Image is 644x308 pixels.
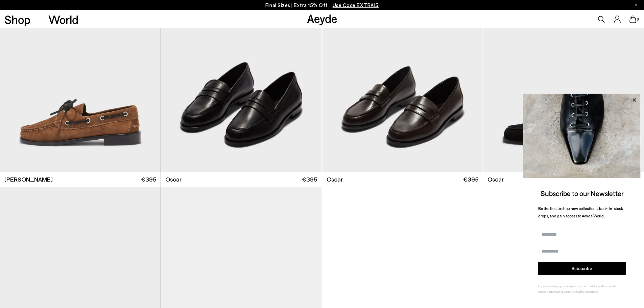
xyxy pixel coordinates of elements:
button: Subscribe [538,262,626,275]
img: ca3f721fb6ff708a270709c41d776025.jpg [523,94,641,178]
span: Subscribe to our Newsletter [541,189,624,197]
a: Oscar €395 [322,172,483,187]
a: Aeyde [307,11,337,25]
a: Oscar €395 [483,172,644,187]
a: World [48,14,78,25]
a: 0 [629,16,636,23]
span: By subscribing, you agree to our [538,284,582,288]
span: €395 [141,175,156,184]
p: Final Sizes | Extra 15% Off [265,1,379,9]
a: Oscar €395 [161,172,321,187]
span: €395 [302,175,317,184]
span: €395 [463,175,478,184]
a: Terms & Conditions [582,284,609,288]
span: [PERSON_NAME] [4,175,53,184]
span: Oscar [327,175,343,184]
span: Oscar [487,175,504,184]
span: 0 [636,18,640,21]
span: Be the first to shop new collections, back-in-stock drops, and gain access to Aeyde World. [538,206,623,218]
a: Shop [4,14,30,25]
span: Navigate to /collections/ss25-final-sizes [333,2,379,8]
span: Oscar [165,175,182,184]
